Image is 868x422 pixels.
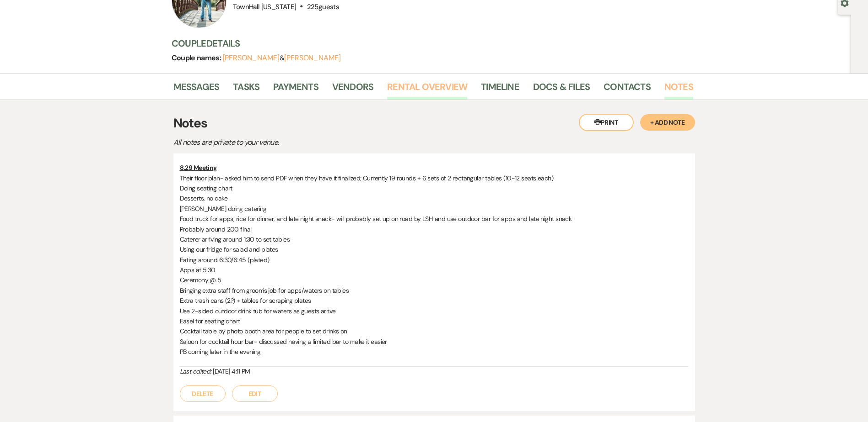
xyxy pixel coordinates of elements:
p: Easel for seating chart [180,316,689,326]
p: Extra trash cans (2?) + tables for scraping plates [180,295,689,306]
p: Food truck for apps, rice for dinner, and late night snack- will probably set up on road by LSH a... [180,214,689,224]
p: Probably around 200 final [180,224,689,234]
span: Couple names: [172,53,223,63]
p: Use 2-sided outdoor drink tub for waters as guests arrive [180,306,689,316]
a: Tasks [233,79,259,100]
p: Eating around 6:30/6:45 (plated) [180,255,689,265]
a: Vendors [332,79,373,100]
p: Using our fridge for salad and plates [180,244,689,254]
a: Messages [173,79,220,100]
p: Apps at 5:30 [180,265,689,275]
span: 225 guests [307,2,339,11]
span: TownHall [US_STATE] [233,2,297,11]
button: [PERSON_NAME] [284,54,341,62]
p: Ceremony @ 5 [180,275,689,285]
p: PB coming later in the evening [180,347,689,357]
button: Edit [232,385,278,402]
p: Bringing extra staff from groom's job for apps/waters on tables [180,285,689,295]
a: Timeline [481,79,519,100]
p: All notes are private to your venue. [173,137,494,148]
p: Desserts, no cake [180,193,689,203]
p: Cocktail table by photo booth area for people to set drinks on [180,326,689,336]
a: Notes [664,79,693,100]
p: Their floor plan- asked him to send PDF when they have it finalized; Currently 19 rounds + 6 sets... [180,173,689,183]
span: & [223,53,341,63]
button: Print [579,114,634,131]
u: 8.29 Meeting [180,164,217,172]
a: Payments [273,79,318,100]
button: Delete [180,385,226,402]
p: Caterer arriving around 1:30 to set tables [180,234,689,244]
p: [PERSON_NAME] doing catering [180,204,689,214]
a: Contacts [604,79,651,100]
h3: Couple Details [172,37,684,50]
a: Rental Overview [387,79,467,100]
i: Last edited: [180,367,211,375]
p: Doing seating chart [180,183,689,193]
div: [DATE] 4:11 PM [180,367,689,376]
h3: Notes [173,114,695,133]
button: [PERSON_NAME] [223,54,280,62]
p: Saloon for cocktail hour bar- discussed having a limited bar to make it easier [180,337,689,347]
a: Docs & Files [533,79,590,100]
button: + Add Note [640,114,695,131]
